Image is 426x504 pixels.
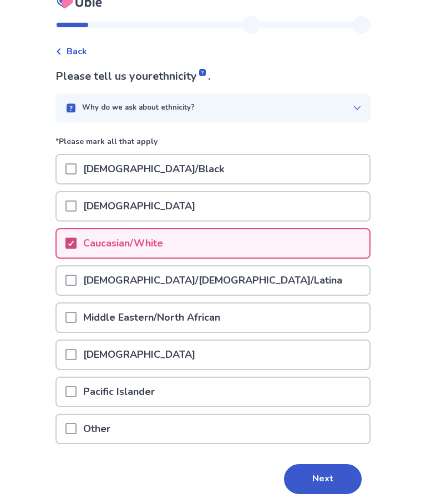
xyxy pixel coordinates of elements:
[77,229,170,258] p: Caucasian/White
[67,45,87,58] span: Back
[55,68,371,85] p: Please tell us your .
[77,266,349,295] p: [DEMOGRAPHIC_DATA]/[DEMOGRAPHIC_DATA]/Latina
[77,304,227,332] p: Middle Eastern/North African
[77,378,161,406] p: Pacific Islander
[284,464,362,494] button: Next
[153,69,208,84] span: ethnicity
[77,341,202,369] p: [DEMOGRAPHIC_DATA]
[82,102,195,114] p: Why do we ask about ethnicity?
[77,155,231,183] p: [DEMOGRAPHIC_DATA]/Black
[55,136,371,154] p: *Please mark all that apply
[77,415,117,443] p: Other
[77,192,202,220] p: [DEMOGRAPHIC_DATA]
